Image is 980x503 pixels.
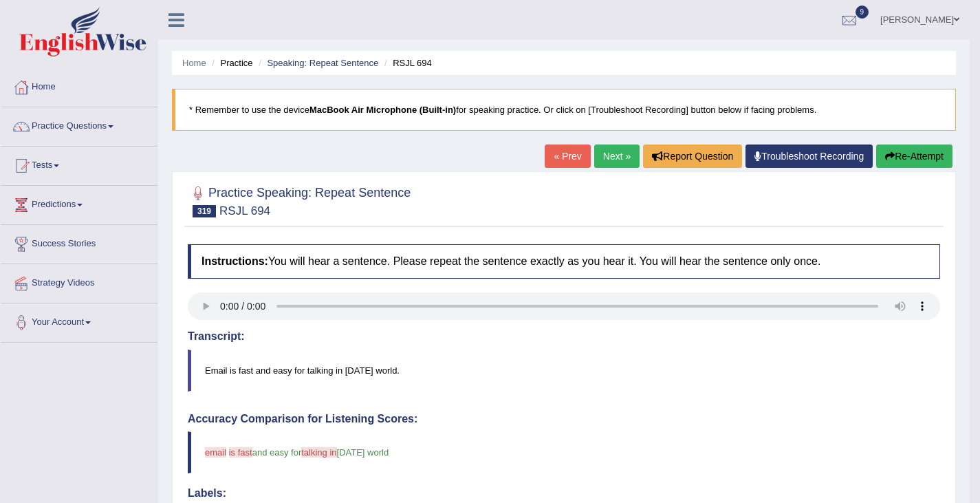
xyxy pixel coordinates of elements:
h4: Transcript: [188,330,940,343]
a: Practice Questions [1,107,157,142]
a: Strategy Videos [1,264,157,299]
a: Home [1,68,157,103]
span: 9 [856,6,869,19]
button: Re-Attempt [876,145,952,168]
h2: Practice Speaking: Repeat Sentence [188,183,411,217]
b: MacBook Air Microphone (Built-in) [309,105,456,115]
span: is fast [229,447,252,458]
h4: Labels: [188,487,940,500]
span: email [205,447,226,458]
h4: You will hear a sentence. Please repeat the sentence exactly as you hear it. You will hear the se... [188,244,940,279]
li: RSJL 694 [381,56,432,69]
a: Home [182,58,206,68]
blockquote: Email is fast and easy for talking in [DATE] world. [188,350,940,392]
small: RSJL 694 [219,204,270,217]
span: 319 [193,205,216,217]
a: Next » [594,145,640,168]
span: talking in [301,447,336,458]
span: [DATE] world [337,447,389,458]
button: Report Question [643,145,742,168]
h4: Accuracy Comparison for Listening Scores: [188,413,940,425]
a: « Prev [545,145,590,168]
blockquote: * Remember to use the device for speaking practice. Or click on [Troubleshoot Recording] button b... [172,89,956,131]
a: Your Account [1,303,157,338]
a: Speaking: Repeat Sentence [267,58,378,68]
a: Tests [1,147,157,181]
li: Practice [208,56,252,69]
a: Success Stories [1,225,157,259]
a: Troubleshoot Recording [745,145,873,168]
span: and easy for [252,447,302,458]
a: Predictions [1,186,157,220]
b: Instructions: [202,255,268,267]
